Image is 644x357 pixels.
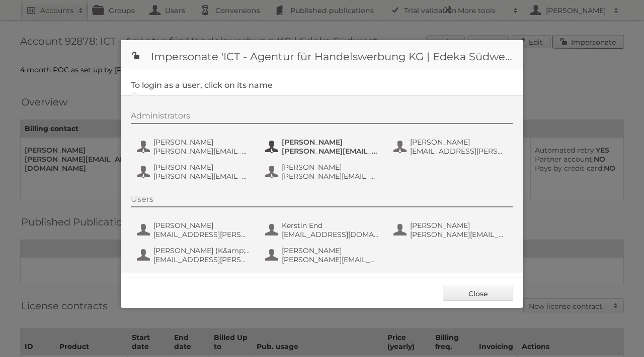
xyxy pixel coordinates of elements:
span: [PERSON_NAME][EMAIL_ADDRESS][PERSON_NAME][DOMAIN_NAME] [153,147,251,156]
button: [PERSON_NAME] [PERSON_NAME][EMAIL_ADDRESS][PERSON_NAME][DOMAIN_NAME] [264,137,382,157]
span: [PERSON_NAME][EMAIL_ADDRESS][PERSON_NAME][DOMAIN_NAME] [153,172,251,181]
span: [EMAIL_ADDRESS][PERSON_NAME][DOMAIN_NAME] [410,147,508,156]
span: [PERSON_NAME] [410,138,508,147]
button: [PERSON_NAME] [EMAIL_ADDRESS][PERSON_NAME][DOMAIN_NAME] [392,137,511,157]
span: [PERSON_NAME] [410,221,508,230]
span: [PERSON_NAME] [153,138,251,147]
h1: Impersonate 'ICT - Agentur für Handelswerbung KG | Edeka Südwest' [121,40,523,70]
button: [PERSON_NAME] [PERSON_NAME][EMAIL_ADDRESS][PERSON_NAME][DOMAIN_NAME] [136,162,254,182]
span: [PERSON_NAME] [153,221,251,230]
button: [PERSON_NAME] (K&amp;D) [EMAIL_ADDRESS][PERSON_NAME][DOMAIN_NAME] [136,245,254,265]
a: Close [443,286,513,301]
button: [PERSON_NAME] [PERSON_NAME][EMAIL_ADDRESS][PERSON_NAME][DOMAIN_NAME] [264,162,382,182]
button: Kerstin End [EMAIL_ADDRESS][DOMAIN_NAME] [264,220,382,240]
legend: To login as a user, click on its name [131,80,273,90]
span: [PERSON_NAME][EMAIL_ADDRESS][PERSON_NAME][DOMAIN_NAME] [282,255,379,264]
button: [PERSON_NAME] [PERSON_NAME][EMAIL_ADDRESS][PERSON_NAME][DOMAIN_NAME] [136,137,254,157]
span: [PERSON_NAME][EMAIL_ADDRESS][PERSON_NAME][DOMAIN_NAME] [410,230,508,239]
button: [PERSON_NAME] [PERSON_NAME][EMAIL_ADDRESS][PERSON_NAME][DOMAIN_NAME] [392,220,511,240]
button: [PERSON_NAME] [EMAIL_ADDRESS][PERSON_NAME][DOMAIN_NAME] [136,220,254,240]
div: Administrators [131,111,513,124]
span: [PERSON_NAME] [153,163,251,172]
span: [PERSON_NAME] [282,138,379,147]
span: Kerstin End [282,221,379,230]
span: [PERSON_NAME] [282,163,379,172]
span: [EMAIL_ADDRESS][PERSON_NAME][DOMAIN_NAME] [153,255,251,264]
button: [PERSON_NAME] [PERSON_NAME][EMAIL_ADDRESS][PERSON_NAME][DOMAIN_NAME] [264,245,382,265]
span: [PERSON_NAME][EMAIL_ADDRESS][PERSON_NAME][DOMAIN_NAME] [282,172,379,181]
span: [PERSON_NAME] [282,246,379,255]
span: [PERSON_NAME] (K&amp;D) [153,246,251,255]
span: [EMAIL_ADDRESS][PERSON_NAME][DOMAIN_NAME] [153,230,251,239]
span: [PERSON_NAME][EMAIL_ADDRESS][PERSON_NAME][DOMAIN_NAME] [282,147,379,156]
span: [EMAIL_ADDRESS][DOMAIN_NAME] [282,230,379,239]
div: Users [131,194,513,207]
